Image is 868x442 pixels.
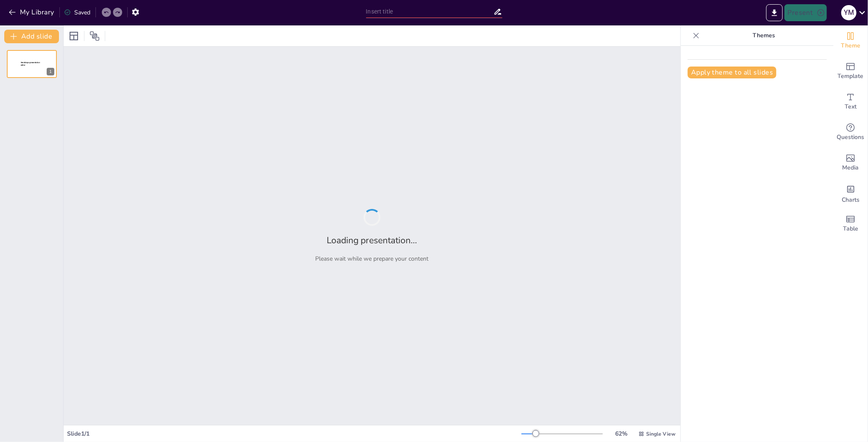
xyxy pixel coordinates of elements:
button: Present [784,4,827,21]
div: Change the overall theme [834,25,868,56]
div: Layout [67,29,81,43]
button: Y M [841,4,857,21]
div: 1 [47,68,54,75]
div: Add images, graphics, shapes or video [834,147,868,178]
p: Please wait while we prepare your content [316,255,429,263]
div: 62 % [611,430,632,438]
span: Single View [646,431,675,437]
span: Media [843,163,859,172]
div: Add text boxes [834,86,868,117]
div: Add ready made slides [834,56,868,86]
button: Apply theme to all slides [688,67,776,78]
div: Saved [64,8,90,17]
div: Y M [841,5,857,20]
button: Add slide [4,30,59,43]
span: Theme [841,41,860,50]
span: Charts [842,195,860,205]
div: Get real-time input from your audience [834,117,868,147]
div: Add charts and graphs [834,178,868,208]
span: Position [90,31,100,41]
h2: Loading presentation... [327,234,417,246]
input: Insert title [366,6,493,18]
p: Themes [703,25,825,46]
span: Questions [837,133,865,142]
span: Text [845,102,857,111]
button: Export to PowerPoint [766,4,783,21]
div: Add a table [834,208,868,239]
span: Template [838,72,864,81]
div: Slide 1 / 1 [67,430,521,438]
button: My Library [6,6,58,19]
div: 1 [7,50,57,78]
span: Table [843,224,858,234]
span: Sendsteps presentation editor [21,61,40,66]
